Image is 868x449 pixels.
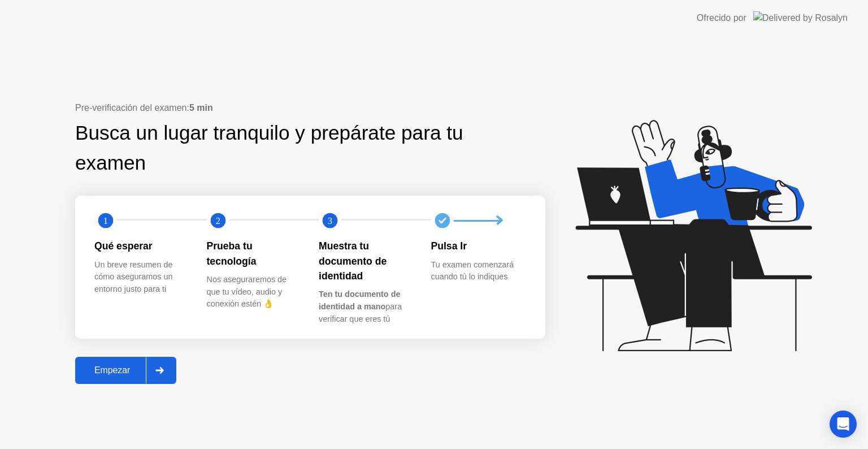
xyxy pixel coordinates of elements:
[328,215,332,226] text: 3
[189,103,213,113] b: 5 min
[697,11,747,25] div: Ofrecido por
[207,274,301,310] div: Nos aseguraremos de que tu vídeo, audio y conexión estén 👌
[431,239,526,253] div: Pulsa Ir
[94,259,189,296] div: Un breve resumen de cómo aseguramos un entorno justo para ti
[94,239,189,253] div: Qué esperar
[75,118,474,178] div: Busca un lugar tranquilo y prepárate para tu examen
[319,290,400,311] b: Ten tu documento de identidad a mano
[75,101,545,115] div: Pre-verificación del examen:
[319,239,413,283] div: Muestra tu documento de identidad
[319,288,413,325] div: para verificar que eres tú
[431,259,526,283] div: Tu examen comenzará cuando tú lo indiques
[753,11,848,24] img: Delivered by Rosalyn
[830,411,857,438] div: Open Intercom Messenger
[103,215,108,226] text: 1
[215,215,220,226] text: 2
[75,357,176,384] button: Empezar
[79,365,146,375] div: Empezar
[207,239,301,269] div: Prueba tu tecnología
